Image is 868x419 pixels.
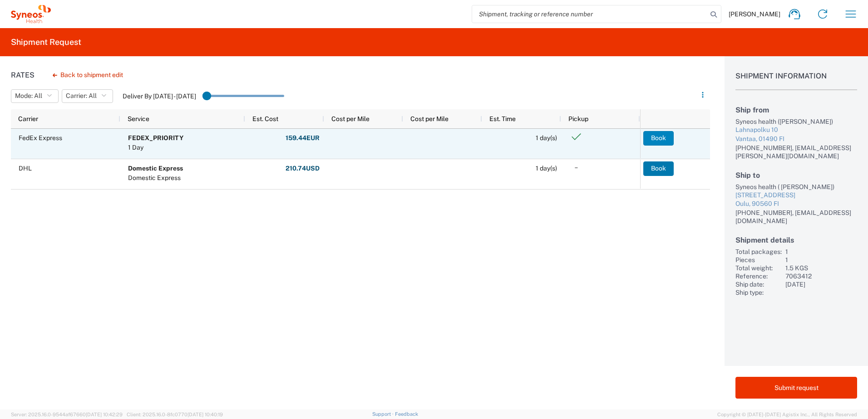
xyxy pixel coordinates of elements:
[785,272,857,280] div: 7063412
[395,411,418,417] a: Feedback
[735,288,782,297] div: Ship type:
[735,191,857,209] a: [STREET_ADDRESS]Oulu, 90560 FI
[252,115,278,122] span: Est. Cost
[735,117,857,126] div: Syneos health ([PERSON_NAME])
[11,89,59,103] button: Mode: All
[735,200,857,209] div: Oulu, 90560 FI
[15,92,42,100] span: Mode: All
[66,92,97,100] span: Carrier: All
[331,115,370,122] span: Cost per Mile
[472,5,707,23] input: Shipment, tracking or reference number
[62,89,113,103] button: Carrier: All
[286,164,320,173] strong: 210.74 USD
[643,161,674,176] button: Book
[489,115,516,122] span: Est. Time
[735,126,857,143] a: Lahnapolku 10Vantaa, 01490 FI
[735,171,857,180] h2: Ship to
[785,264,857,272] div: 1.5 KGS
[735,236,857,244] h2: Shipment details
[735,264,782,272] div: Total weight:
[735,144,857,160] div: [PHONE_NUMBER], [EMAIL_ADDRESS][PERSON_NAME][DOMAIN_NAME]
[187,412,223,417] span: [DATE] 10:40:19
[127,412,223,417] span: Client: 2025.16.0-8fc0770
[285,161,320,176] button: 210.74USD
[735,72,857,90] h1: Shipment Information
[735,191,857,200] div: [STREET_ADDRESS]
[11,412,123,417] span: Server: 2025.16.0-9544af67660
[785,280,857,288] div: [DATE]
[717,410,857,419] span: Copyright © [DATE]-[DATE] Agistix Inc., All Rights Reserved
[11,71,35,79] h1: Rates
[735,209,857,225] div: [PHONE_NUMBER], [EMAIL_ADDRESS][DOMAIN_NAME]
[568,115,588,122] span: Pickup
[729,10,780,18] span: [PERSON_NAME]
[19,165,32,172] span: DHL
[128,143,183,152] div: 1 Day
[286,134,320,142] strong: 159.44 EUR
[128,165,183,172] b: Domestic Express
[735,126,857,135] div: Lahnapolku 10
[735,377,857,399] button: Submit request
[735,183,857,191] div: Syneos health ( [PERSON_NAME])
[735,248,782,256] div: Total packages:
[372,411,395,417] a: Support
[735,272,782,280] div: Reference:
[19,134,62,141] span: FedEx Express
[536,134,557,141] span: 1 day(s)
[735,135,857,144] div: Vantaa, 01490 FI
[128,134,183,141] b: FEDEX_PRIORITY
[643,131,674,146] button: Book
[785,256,857,264] div: 1
[128,173,183,183] div: Domestic Express
[45,67,130,83] button: Back to shipment edit
[18,115,38,122] span: Carrier
[128,115,149,122] span: Service
[11,37,81,48] h2: Shipment Request
[536,165,557,172] span: 1 day(s)
[285,131,320,146] button: 159.44EUR
[123,92,196,100] label: Deliver By [DATE] - [DATE]
[86,412,123,417] span: [DATE] 10:42:29
[735,256,782,264] div: Pieces
[410,115,449,122] span: Cost per Mile
[735,280,782,288] div: Ship date:
[785,248,857,256] div: 1
[735,106,857,114] h2: Ship from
